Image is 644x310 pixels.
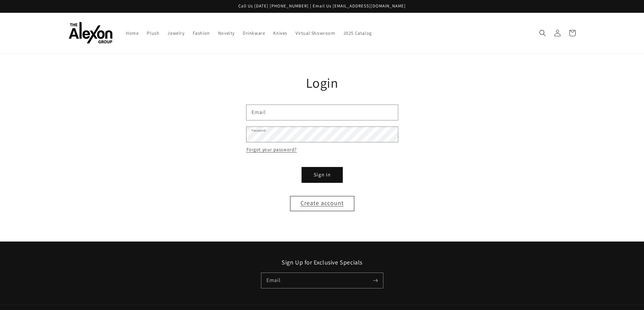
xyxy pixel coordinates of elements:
span: Virtual Showroom [295,30,335,36]
a: Home [122,26,143,40]
a: Plush [143,26,163,40]
a: Knives [269,26,291,40]
img: The Alexon Group [69,22,113,44]
h1: Login [246,74,398,91]
span: Knives [273,30,287,36]
span: Drinkware [243,30,265,36]
a: Jewelry [163,26,188,40]
a: Create account [290,196,354,211]
span: 2025 Catalog [343,30,372,36]
summary: Search [535,26,550,40]
a: 2025 Catalog [339,26,376,40]
a: Forgot your password? [246,145,297,154]
h2: Sign Up for Exclusive Specials [69,258,576,266]
a: Drinkware [239,26,269,40]
span: Jewelry [167,30,184,36]
span: Fashion [193,30,210,36]
a: Fashion [189,26,214,40]
a: Novelty [214,26,239,40]
button: Sign in [302,167,342,182]
a: Virtual Showroom [291,26,339,40]
span: Home [126,30,139,36]
span: Plush [147,30,159,36]
button: Subscribe [368,273,383,288]
span: Novelty [218,30,235,36]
